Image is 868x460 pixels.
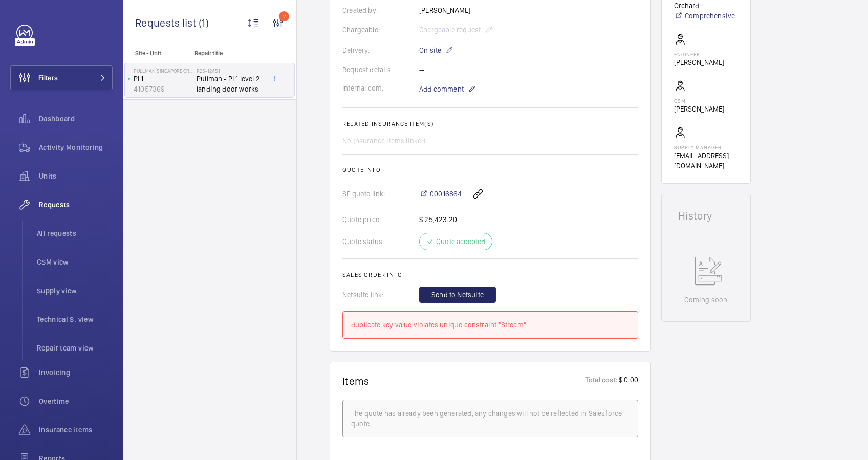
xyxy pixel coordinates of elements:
span: Filters [38,73,58,83]
span: Overtime [39,396,113,406]
p: Repair title [194,50,262,57]
h2: R25-12451 [197,68,264,74]
span: All requests [37,228,113,238]
p: Coming soon [684,295,727,305]
span: Units [39,171,113,181]
p: [PERSON_NAME] [674,57,724,68]
p: PL1 [134,74,192,84]
span: Supply view [37,286,113,296]
button: Filters [10,65,113,90]
p: Site - Unit [123,50,190,57]
p: Pullman Singapore Orchard [134,68,192,74]
span: Requests [39,200,113,210]
div: The quote has already been generated; any changes will not be reflected in Salesforce quote. [351,408,630,429]
span: CSM view [37,257,113,267]
p: CSM [674,98,724,104]
a: Comprehensive [674,11,738,21]
p: Supply manager [674,144,738,150]
a: 00016864 [419,189,462,199]
span: Invoicing [39,367,113,378]
p: Total cost: [585,375,618,387]
p: [PERSON_NAME] [674,104,724,114]
span: Activity Monitoring [39,142,113,152]
span: Insurance items [39,425,113,435]
span: Add comment [419,84,464,94]
h2: Sales order info [342,271,638,278]
div: duplicate key value violates unique constraint "Stream" [351,320,630,330]
span: 00016864 [430,189,462,199]
p: $ 0.00 [618,375,638,387]
h2: Related insurance item(s) [342,120,638,127]
h1: Items [342,375,370,387]
span: Pullman - PL1 level 2 landing door works [197,74,264,94]
span: Requests list [135,16,199,29]
p: On site [419,44,453,56]
p: 41057369 [134,84,192,94]
p: [EMAIL_ADDRESS][DOMAIN_NAME] [674,150,738,171]
h1: History [678,211,734,221]
span: Dashboard [39,114,113,124]
p: Engineer [674,51,724,57]
h2: Quote info [342,166,638,173]
span: Send to Netsuite [431,290,484,300]
span: Technical S. view [37,314,113,324]
span: Repair team view [37,343,113,353]
button: Send to Netsuite [419,287,496,303]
